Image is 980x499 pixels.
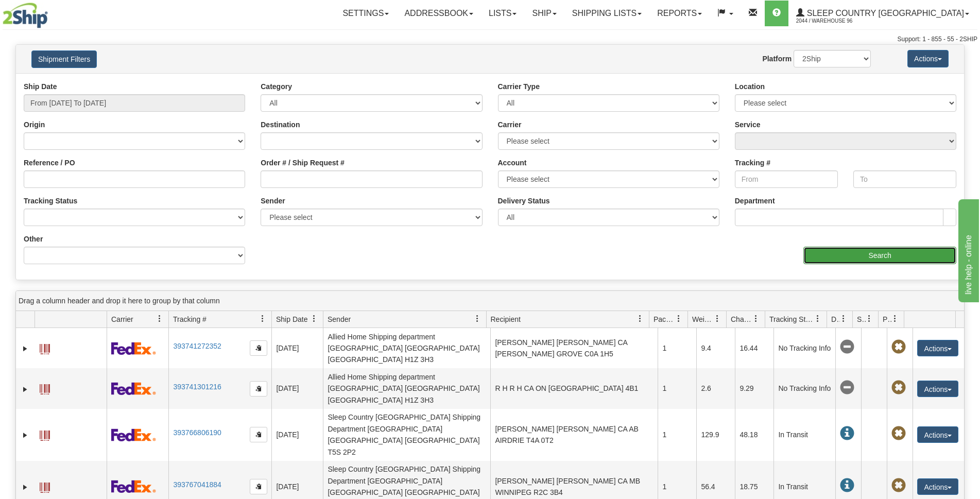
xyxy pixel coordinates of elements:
div: grid grouping header [16,291,964,311]
div: Support: 1 - 855 - 55 - 2SHIP [3,35,977,44]
input: Search [803,247,956,264]
a: 393741272352 [173,342,221,350]
span: No Tracking Info [840,381,854,395]
label: Account [498,158,527,168]
div: live help - online [8,6,95,19]
a: Packages filter column settings [670,310,687,328]
span: Charge [731,314,752,324]
iframe: chat widget [956,197,979,302]
button: Copy to clipboard [250,381,267,397]
span: Ship Date [276,314,307,324]
a: Sender filter column settings [469,310,486,328]
span: Pickup Status [883,314,891,324]
span: Pickup Not Assigned [891,381,906,395]
a: Label [40,426,50,442]
span: Tracking Status [769,314,814,324]
label: Tracking # [735,158,770,168]
a: Addressbook [397,1,481,26]
img: 2 - FedEx Express® [111,428,156,441]
span: In Transit [840,478,854,493]
a: Weight filter column settings [709,310,726,328]
a: Expand [20,343,30,354]
a: Carrier filter column settings [151,310,168,328]
span: Recipient [491,314,521,324]
td: In Transit [773,409,835,461]
button: Actions [917,426,958,443]
td: No Tracking Info [773,328,835,368]
span: Sleep Country [GEOGRAPHIC_DATA] [804,9,964,18]
a: Reports [649,1,710,26]
a: Expand [20,384,30,394]
td: [DATE] [271,328,323,368]
label: Order # / Ship Request # [261,158,345,168]
span: Delivery Status [831,314,840,324]
td: 129.9 [696,409,735,461]
a: Delivery Status filter column settings [835,310,852,328]
a: Label [40,478,50,494]
span: Packages [654,314,675,324]
a: Label [40,339,50,356]
a: Shipping lists [564,1,649,26]
a: Shipment Issues filter column settings [861,310,878,328]
img: 2 - FedEx Express® [111,382,156,395]
label: Origin [24,119,45,130]
span: Tracking # [173,314,207,324]
a: Expand [20,430,30,440]
button: Actions [917,340,958,356]
a: 393767041884 [173,480,221,489]
span: Weight [692,314,714,324]
img: logo2044.jpg [3,3,48,28]
label: Location [735,81,765,92]
span: Sender [328,314,351,324]
button: Actions [917,478,958,495]
td: 1 [658,328,696,368]
span: Carrier [111,314,133,324]
label: Platform [762,54,792,64]
button: Copy to clipboard [250,427,267,442]
label: Carrier Type [498,81,540,92]
button: Copy to clipboard [250,479,267,494]
input: To [853,170,956,188]
a: Recipient filter column settings [631,310,649,328]
span: Shipment Issues [857,314,866,324]
td: 1 [658,368,696,408]
td: Allied Home Shipping department [GEOGRAPHIC_DATA] [GEOGRAPHIC_DATA] [GEOGRAPHIC_DATA] H1Z 3H3 [323,328,490,368]
label: Department [735,196,775,206]
span: Pickup Not Assigned [891,478,906,493]
span: Pickup Not Assigned [891,426,906,441]
span: No Tracking Info [840,340,854,354]
a: Ship [524,1,564,26]
label: Other [24,234,43,244]
td: 1 [658,409,696,461]
img: 2 - FedEx Express® [111,342,156,355]
a: Settings [335,1,397,26]
label: Delivery Status [498,196,550,206]
a: Sleep Country [GEOGRAPHIC_DATA] 2044 / Warehouse 96 [788,1,977,26]
td: [DATE] [271,368,323,408]
label: Destination [261,119,300,130]
button: Actions [907,50,949,67]
td: [PERSON_NAME] [PERSON_NAME] CA [PERSON_NAME] GROVE C0A 1H5 [490,328,658,368]
span: 2044 / Warehouse 96 [796,16,873,26]
td: 2.6 [696,368,735,408]
td: Sleep Country [GEOGRAPHIC_DATA] Shipping Department [GEOGRAPHIC_DATA] [GEOGRAPHIC_DATA] [GEOGRAPH... [323,409,490,461]
a: 393766806190 [173,428,221,437]
a: Tracking # filter column settings [254,310,271,328]
a: Charge filter column settings [747,310,765,328]
td: Allied Home Shipping department [GEOGRAPHIC_DATA] [GEOGRAPHIC_DATA] [GEOGRAPHIC_DATA] H1Z 3H3 [323,368,490,408]
td: 16.44 [735,328,773,368]
a: Lists [481,1,524,26]
img: 2 - FedEx Express® [111,480,156,493]
label: Carrier [498,119,522,130]
span: Pickup Not Assigned [891,340,906,354]
button: Shipment Filters [31,50,97,68]
label: Category [261,81,292,92]
td: 9.4 [696,328,735,368]
a: Ship Date filter column settings [305,310,323,328]
label: Ship Date [24,81,57,92]
a: Pickup Status filter column settings [886,310,904,328]
input: From [735,170,838,188]
td: [DATE] [271,409,323,461]
td: 9.29 [735,368,773,408]
label: Reference / PO [24,158,75,168]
